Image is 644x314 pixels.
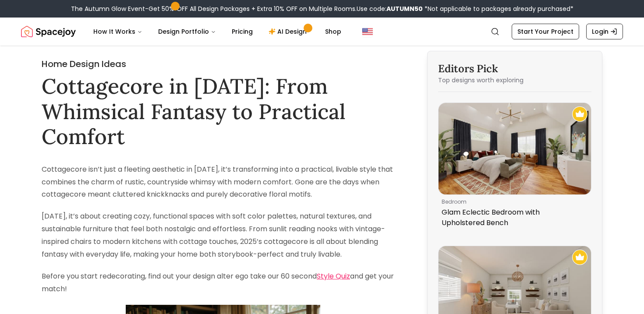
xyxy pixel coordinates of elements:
span: Use code: [357,4,423,13]
a: Glam Eclectic Bedroom with Upholstered BenchRecommended Spacejoy Design - Glam Eclectic Bedroom w... [438,102,591,232]
p: bedroom [442,198,584,205]
h2: Home Design Ideas [42,58,404,70]
img: Recommended Spacejoy Design - A Transitional Home Office & Guest Room [572,250,587,265]
div: The Autumn Glow Event-Get 50% OFF All Design Packages + Extra 10% OFF on Multiple Rooms. [71,4,573,13]
a: Spacejoy [21,23,76,40]
a: AI Design [262,23,316,40]
p: Cottagecore isn’t just a fleeting aesthetic in [DATE], it’s transforming into a practical, livabl... [42,163,404,201]
h3: Editors Pick [438,62,591,76]
a: Pricing [225,23,260,40]
p: Top designs worth exploring [438,76,591,85]
button: Design Portfolio [151,23,223,40]
a: Style Quiz [317,271,350,281]
a: Login [586,24,623,39]
span: *Not applicable to packages already purchased* [423,4,573,13]
p: [DATE], it’s about creating cozy, functional spaces with soft color palettes, natural textures, a... [42,210,404,261]
nav: Global [21,18,623,46]
img: Recommended Spacejoy Design - Glam Eclectic Bedroom with Upholstered Bench [572,106,587,122]
button: How It Works [86,23,149,40]
b: AUTUMN50 [386,4,423,13]
nav: Main [86,23,348,40]
img: Spacejoy Logo [21,23,76,40]
a: Start Your Project [512,24,579,39]
p: Before you start redecorating, find out your design alter ego take our 60 second and get your match! [42,270,404,296]
h1: Cottagecore in [DATE]: From Whimsical Fantasy to Practical Comfort [42,74,404,149]
img: Glam Eclectic Bedroom with Upholstered Bench [439,103,591,194]
a: Shop [318,23,348,40]
p: Glam Eclectic Bedroom with Upholstered Bench [442,207,584,228]
img: United States [362,26,373,37]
